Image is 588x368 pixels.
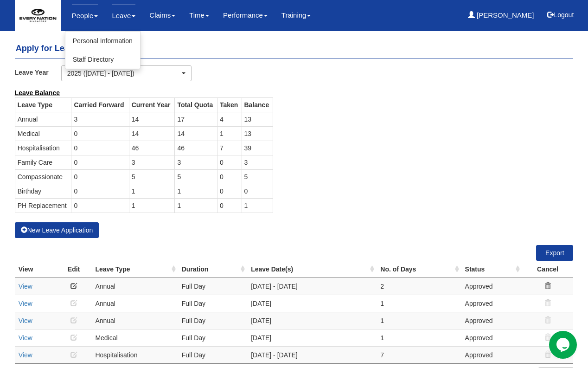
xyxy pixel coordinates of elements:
td: 7 [377,346,461,363]
a: View [19,300,32,307]
td: Full Day [178,346,247,363]
a: Claims [149,5,175,26]
td: Approved [461,312,522,329]
td: [DATE] [247,295,377,312]
td: Approved [461,278,522,295]
td: 0 [217,184,242,198]
th: Taken [217,97,242,112]
td: Full Day [178,295,247,312]
td: Hospitalisation [91,346,178,363]
th: Leave Date(s) : activate to sort column ascending [247,261,377,278]
a: [PERSON_NAME] [468,5,534,26]
td: 0 [217,198,242,213]
td: Annual [91,295,178,312]
td: [DATE] - [DATE] [247,278,377,295]
td: 0 [71,198,129,213]
td: Annual [91,312,178,329]
td: Annual [15,112,71,126]
td: 14 [129,112,175,126]
td: 3 [129,155,175,169]
a: Time [189,5,209,26]
td: 4 [217,112,242,126]
th: Leave Type [15,97,71,112]
td: 0 [71,126,129,141]
td: 3 [71,112,129,126]
td: 3 [175,155,217,169]
td: 5 [175,169,217,184]
td: 0 [242,184,273,198]
td: 1 [175,198,217,213]
b: Leave Balance [15,89,60,97]
button: Logout [541,4,580,26]
td: Full Day [178,278,247,295]
a: Performance [223,5,268,26]
th: Carried Forward [71,97,129,112]
td: 1 [217,126,242,141]
a: Leave [112,5,135,26]
td: 3 [242,155,273,169]
th: View [15,261,56,278]
td: Medical [15,126,71,141]
td: [DATE] - [DATE] [247,346,377,363]
td: Medical [91,329,178,346]
button: New Leave Application [15,222,99,238]
th: Cancel [522,261,574,278]
td: Approved [461,295,522,312]
td: 1 [242,198,273,213]
td: Approved [461,329,522,346]
td: 0 [71,169,129,184]
td: PH Replacement [15,198,71,213]
td: Birthday [15,184,71,198]
th: Duration : activate to sort column ascending [178,261,247,278]
td: Hospitalisation [15,141,71,155]
th: No. of Days : activate to sort column ascending [377,261,461,278]
td: 13 [242,112,273,126]
h4: Apply for Leave [15,39,574,58]
td: 7 [217,141,242,155]
td: 17 [175,112,217,126]
th: Status : activate to sort column ascending [461,261,522,278]
td: 5 [242,169,273,184]
th: Leave Type : activate to sort column ascending [91,261,178,278]
td: 0 [217,155,242,169]
td: 46 [175,141,217,155]
iframe: chat widget [549,331,579,359]
td: 0 [217,169,242,184]
td: 1 [377,329,461,346]
td: 1 [129,184,175,198]
th: Balance [242,97,273,112]
td: [DATE] [247,312,377,329]
td: 0 [71,155,129,169]
td: 1 [175,184,217,198]
td: Annual [91,278,178,295]
th: Total Quota [175,97,217,112]
td: 14 [175,126,217,141]
td: Full Day [178,312,247,329]
th: Current Year [129,97,175,112]
td: 2 [377,278,461,295]
td: 5 [129,169,175,184]
td: Approved [461,346,522,363]
td: [DATE] [247,329,377,346]
a: View [19,351,32,359]
a: Training [281,5,311,26]
td: 14 [129,126,175,141]
a: View [19,283,32,290]
td: Compassionate [15,169,71,184]
button: 2025 ([DATE] - [DATE]) [61,65,192,81]
a: Personal Information [65,32,140,50]
td: Full Day [178,329,247,346]
td: 39 [242,141,273,155]
a: Export [536,245,573,261]
td: 46 [129,141,175,155]
th: Edit [56,261,92,278]
a: People [72,5,98,26]
td: 0 [71,184,129,198]
td: Family Care [15,155,71,169]
td: 1 [377,312,461,329]
a: Staff Directory [65,50,140,69]
td: 1 [377,295,461,312]
a: View [19,334,32,342]
label: Leave Year [15,65,61,79]
td: 0 [71,141,129,155]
